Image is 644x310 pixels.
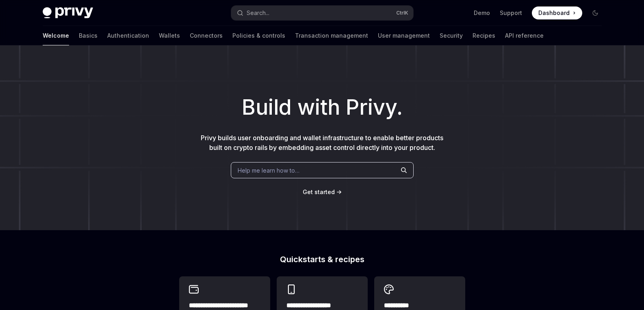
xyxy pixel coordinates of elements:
[43,7,93,19] img: dark logo
[538,9,570,17] span: Dashboard
[473,26,495,45] a: Recipes
[440,26,463,45] a: Security
[13,92,631,123] h1: Build with Privy.
[179,255,465,263] h2: Quickstarts & recipes
[500,9,522,17] a: Support
[247,8,269,18] div: Search...
[238,166,299,175] span: Help me learn how to…
[159,26,180,45] a: Wallets
[532,6,582,19] a: Dashboard
[232,26,285,45] a: Policies & controls
[505,26,544,45] a: API reference
[295,26,368,45] a: Transaction management
[303,188,335,195] span: Get started
[43,26,69,45] a: Welcome
[474,9,490,17] a: Demo
[378,26,430,45] a: User management
[589,6,602,19] button: Toggle dark mode
[79,26,98,45] a: Basics
[396,10,408,16] span: Ctrl K
[303,188,335,196] a: Get started
[201,134,443,152] span: Privy builds user onboarding and wallet infrastructure to enable better products built on crypto ...
[231,6,413,20] button: Open search
[190,26,223,45] a: Connectors
[107,26,149,45] a: Authentication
